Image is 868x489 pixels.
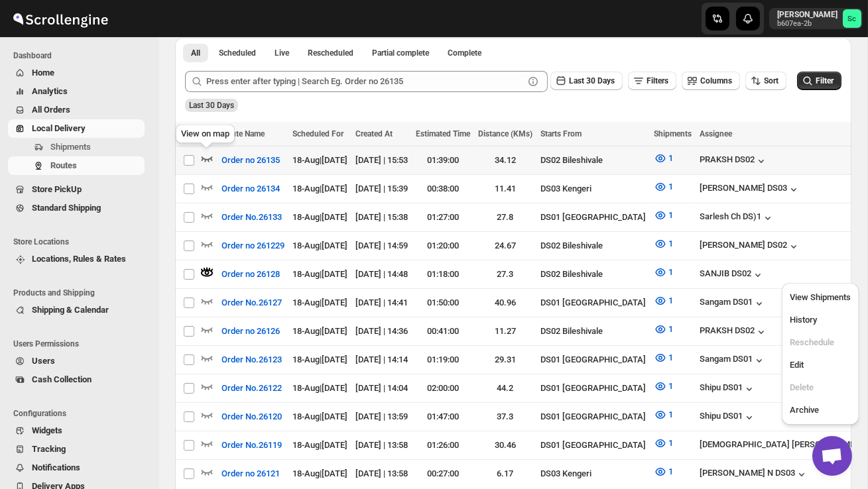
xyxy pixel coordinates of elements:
[478,239,532,252] div: 24.67
[13,237,150,247] span: Store Locations
[478,129,532,138] span: Distance (KMs)
[540,211,646,224] div: DS01 [GEOGRAPHIC_DATA]
[292,298,347,307] span: 18-Aug | [DATE]
[13,50,150,61] span: Dashboard
[700,297,766,310] button: Sangam DS01
[790,315,817,325] span: History
[221,296,282,309] span: Order No.26127
[540,268,646,281] div: DS02 Bileshivale
[13,288,150,298] span: Products and Shipping
[214,150,288,171] button: Order no 26135
[646,262,681,283] button: 1
[416,353,470,366] div: 01:19:00
[700,268,765,282] button: SANJIB DS02
[355,296,408,309] div: [DATE] | 14:41
[292,184,347,193] span: 18-Aug | [DATE]
[700,411,756,424] div: Shipu DS01
[11,2,110,35] img: ScrollEngine
[416,239,470,252] div: 01:20:00
[646,347,681,368] button: 1
[668,296,673,305] span: 1
[292,129,343,138] span: Scheduled For
[355,268,408,281] div: [DATE] | 14:48
[292,411,347,421] span: 18-Aug | [DATE]
[292,155,347,165] span: 18-Aug | [DATE]
[668,353,673,362] span: 1
[416,154,470,167] div: 01:39:00
[646,376,681,397] button: 1
[700,211,775,225] div: Sarlesh Ch DS)1
[355,410,408,423] div: [DATE] | 13:59
[221,325,280,338] span: Order no 26126
[478,182,532,195] div: 11.41
[777,20,837,28] p: b607ea-2b
[355,439,408,452] div: [DATE] | 13:58
[478,439,532,452] div: 30.46
[764,76,778,85] span: Sort
[416,129,470,138] span: Estimated Time
[790,382,814,392] span: Delete
[221,211,282,224] span: Order No.26133
[843,9,861,28] span: Sanjay chetri
[8,459,145,477] button: Notifications
[540,129,582,138] span: Starts From
[540,410,646,423] div: DS01 [GEOGRAPHIC_DATA]
[668,438,673,448] span: 1
[668,182,673,191] span: 1
[745,72,786,90] button: Sort
[700,183,800,196] div: [PERSON_NAME] DS03
[797,72,841,90] button: Filter
[221,154,280,167] span: Order no 26135
[540,325,646,338] div: DS02 Bileshivale
[700,382,756,396] button: Shipu DS01
[790,360,804,370] span: Edit
[790,405,819,415] span: Archive
[214,178,288,199] button: Order no 26134
[700,325,768,339] button: PRAKSH DS02
[668,239,673,248] span: 1
[183,44,208,62] button: All routes
[478,154,532,167] div: 34.12
[32,254,126,264] span: Locations, Rules & Rates
[540,382,646,395] div: DS01 [GEOGRAPHIC_DATA]
[540,439,646,452] div: DS01 [GEOGRAPHIC_DATA]
[191,48,200,58] span: All
[214,349,290,370] button: Order No.26123
[646,319,681,340] button: 1
[478,382,532,395] div: 44.2
[550,72,623,90] button: Last 30 Days
[355,353,408,366] div: [DATE] | 14:14
[292,468,347,478] span: 18-Aug | [DATE]
[189,101,234,110] span: Last 30 Days
[416,410,470,423] div: 01:47:00
[646,233,681,254] button: 1
[214,378,290,399] button: Order No.26122
[8,64,145,82] button: Home
[355,211,408,224] div: [DATE] | 15:38
[355,382,408,395] div: [DATE] | 14:04
[219,48,256,58] span: Scheduled
[668,324,673,334] span: 1
[646,205,681,226] button: 1
[355,182,408,195] div: [DATE] | 15:39
[8,352,145,370] button: Users
[700,468,808,481] button: [PERSON_NAME] N DS03
[221,467,280,480] span: Order no 26121
[700,129,732,138] span: Assignee
[416,382,470,395] div: 02:00:00
[478,410,532,423] div: 37.3
[790,337,834,347] span: Reschedule
[221,268,280,281] span: Order no 26128
[848,15,857,23] text: Sc
[654,129,692,138] span: Shipments
[214,207,290,228] button: Order No.26133
[221,239,284,252] span: Order no 261229
[32,68,54,78] span: Home
[700,354,766,367] button: Sangam DS01
[540,296,646,309] div: DS01 [GEOGRAPHIC_DATA]
[275,48,289,58] span: Live
[668,267,673,277] span: 1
